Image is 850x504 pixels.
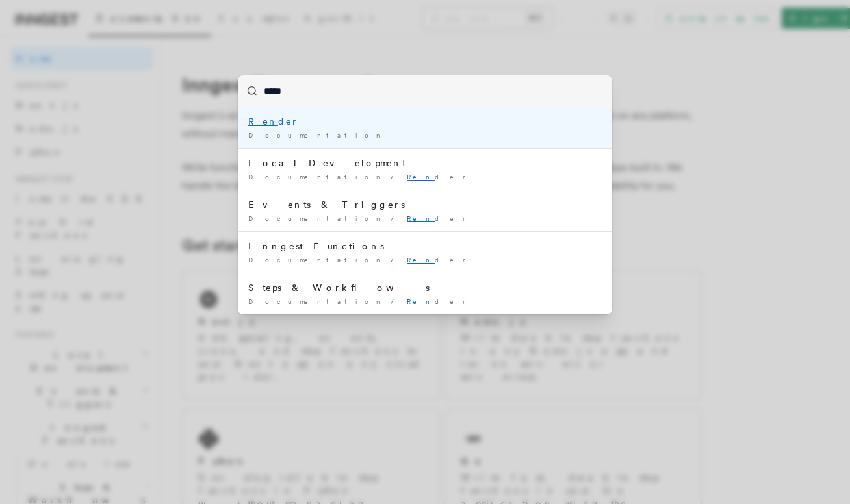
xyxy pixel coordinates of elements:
mark: Ren [407,214,435,222]
span: / [391,173,402,181]
div: Events & Triggers [248,198,602,211]
span: der [407,173,474,181]
span: Documentation [248,297,385,305]
span: / [391,256,402,264]
div: Local Development [248,157,602,170]
span: / [391,214,402,222]
div: der [248,115,602,128]
span: Documentation [248,173,385,181]
span: / [391,297,402,305]
span: Documentation [248,131,385,139]
span: der [407,297,474,305]
mark: Ren [407,297,435,305]
mark: Ren [407,256,435,264]
div: Inngest Functions [248,240,602,253]
mark: Ren [248,116,278,127]
span: der [407,256,474,264]
span: Documentation [248,214,385,222]
span: der [407,214,474,222]
div: Steps & Workflows [248,281,602,294]
span: Documentation [248,256,385,264]
mark: Ren [407,173,435,181]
